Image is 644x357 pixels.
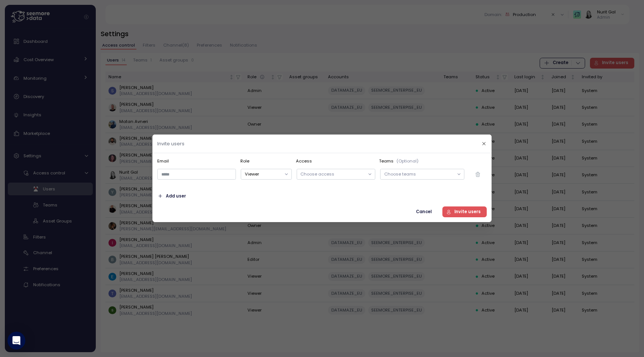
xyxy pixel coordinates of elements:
h2: Invite users [157,141,184,146]
p: Choose teams [384,171,454,177]
span: Add user [166,191,186,201]
button: Cancel [410,206,437,217]
button: Add user [157,191,186,202]
p: Email [157,158,237,164]
span: Invite users [454,207,481,217]
div: Open Intercom Messenger [7,332,25,350]
span: Cancel [416,207,432,217]
p: (Optional) [397,158,419,164]
button: Invite users [442,206,487,217]
p: Access [296,158,376,164]
p: Role [240,158,293,164]
div: Teams [379,158,487,164]
p: Choose access [300,171,364,177]
button: Viewer [241,169,291,180]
